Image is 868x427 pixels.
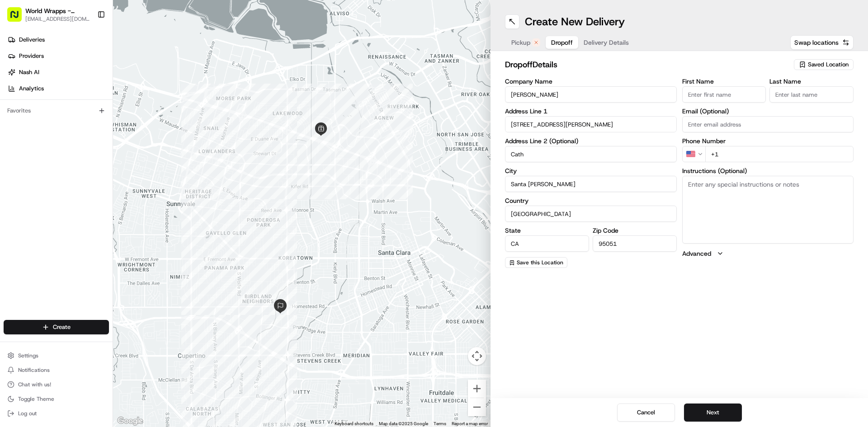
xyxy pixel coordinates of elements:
[452,421,488,426] a: Report a map error
[505,227,589,234] label: State
[335,421,373,427] button: Keyboard shortcuts
[682,249,854,258] button: Advanced
[115,415,145,427] img: Google
[505,116,677,132] input: Enter address
[468,398,486,416] button: Zoom out
[4,320,109,334] button: Create
[682,138,854,144] label: Phone Number
[24,58,149,68] input: Clear
[794,38,839,47] span: Swap locations
[505,58,788,71] h2: dropoff Details
[18,395,54,403] span: Toggle Theme
[18,366,50,374] span: Notifications
[4,407,109,420] button: Log out
[617,404,675,422] button: Cancel
[19,68,39,76] span: Nash AI
[76,132,84,139] div: 💻
[434,421,446,426] a: Terms
[511,38,530,47] span: Pickup
[19,36,45,44] span: Deliveries
[4,65,113,80] a: Nash AI
[154,89,165,100] button: Start new chat
[684,404,742,422] button: Next
[505,197,677,204] label: Country
[505,78,677,84] label: Company Name
[85,131,145,140] span: API Documentation
[682,108,854,114] label: Email (Optional)
[25,6,90,15] button: World Wrapps - [PERSON_NAME]
[808,61,849,69] span: Saved Location
[551,38,573,47] span: Dropoff
[705,146,854,162] input: Enter phone number
[505,168,677,174] label: City
[25,15,90,23] button: [EMAIL_ADDRESS][DOMAIN_NAME]
[468,347,486,365] button: Map camera controls
[31,95,114,103] div: We're available if you need us!
[505,86,677,103] input: Enter company name
[19,84,44,93] span: Analytics
[18,352,38,359] span: Settings
[682,86,766,103] input: Enter first name
[505,108,677,114] label: Address Line 1
[4,4,94,25] button: World Wrapps - [PERSON_NAME][EMAIL_ADDRESS][DOMAIN_NAME]
[5,127,73,144] a: 📗Knowledge Base
[794,58,854,71] button: Saved Location
[31,86,148,95] div: Start new chat
[4,364,109,376] button: Notifications
[4,49,113,63] a: Providers
[90,153,109,160] span: Pylon
[769,78,854,84] label: Last Name
[505,235,589,252] input: Enter state
[73,127,149,144] a: 💻API Documentation
[525,14,625,29] h1: Create New Delivery
[505,206,677,222] input: Enter country
[505,176,677,192] input: Enter city
[682,116,854,132] input: Enter email address
[682,249,711,258] label: Advanced
[18,381,51,388] span: Chat with us!
[9,132,16,139] div: 📗
[4,393,109,405] button: Toggle Theme
[593,235,677,252] input: Enter zip code
[769,86,854,103] input: Enter last name
[4,103,109,118] div: Favorites
[4,33,113,47] a: Deliveries
[18,410,37,417] span: Log out
[505,257,567,268] button: Save this Location
[64,153,109,160] a: Powered byPylon
[19,52,44,60] span: Providers
[593,227,677,234] label: Zip Code
[53,323,71,331] span: Create
[682,78,766,84] label: First Name
[9,9,27,27] img: Nash
[9,36,165,51] p: Welcome 👋
[18,131,69,140] span: Knowledge Base
[4,378,109,391] button: Chat with us!
[790,35,854,50] button: Swap locations
[115,415,145,427] a: Open this area in Google Maps (opens a new window)
[4,81,113,96] a: Analytics
[505,146,677,162] input: Apartment, suite, unit, etc.
[4,349,109,362] button: Settings
[9,86,25,103] img: 1736555255976-a54dd68f-1ca7-489b-9aae-adbdc363a1c4
[379,421,428,426] span: Map data ©2025 Google
[584,38,629,47] span: Delivery Details
[517,259,563,266] span: Save this Location
[468,380,486,398] button: Zoom in
[682,168,854,174] label: Instructions (Optional)
[505,138,677,144] label: Address Line 2 (Optional)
